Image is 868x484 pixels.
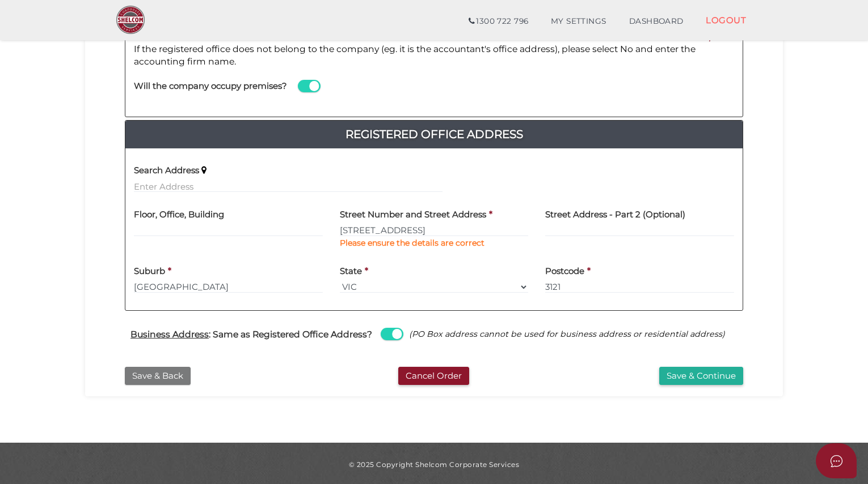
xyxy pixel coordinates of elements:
[94,460,774,469] div: © 2025 Copyright Shelcom Corporate Services
[340,210,486,220] h4: Street Number and Street Address
[545,267,584,276] h4: Postcode
[618,10,695,33] a: DASHBOARD
[676,31,734,42] i: field required
[540,10,618,33] a: MY SETTINGS
[340,267,362,276] h4: State
[340,224,529,237] input: Enter Address
[659,367,743,386] button: Save & Continue
[125,125,743,143] a: Registered Office Address
[130,329,209,340] u: Business Address
[201,166,207,175] i: Keep typing in your address(including suburb) until it appears
[340,238,484,248] b: Please ensure the details are correct
[125,367,191,386] button: Save & Back
[545,281,734,293] input: Postcode must be exactly 4 digits
[134,210,224,220] h4: Floor, Office, Building
[694,8,757,32] a: LOGOUT
[134,180,443,192] input: Enter Address
[134,82,287,91] h4: Will the company occupy premises?
[134,166,199,175] h4: Search Address
[130,329,372,339] h4: : Same as Registered Office Address?
[134,43,734,68] p: If the registered office does not belong to the company (eg. it is the accountant's office addres...
[457,10,540,33] a: 1300 722 796
[409,329,725,339] i: (PO Box address cannot be used for business address or residential address)
[816,443,857,478] button: Open asap
[398,367,469,386] button: Cancel Order
[134,267,165,276] h4: Suburb
[545,210,685,220] h4: Street Address - Part 2 (Optional)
